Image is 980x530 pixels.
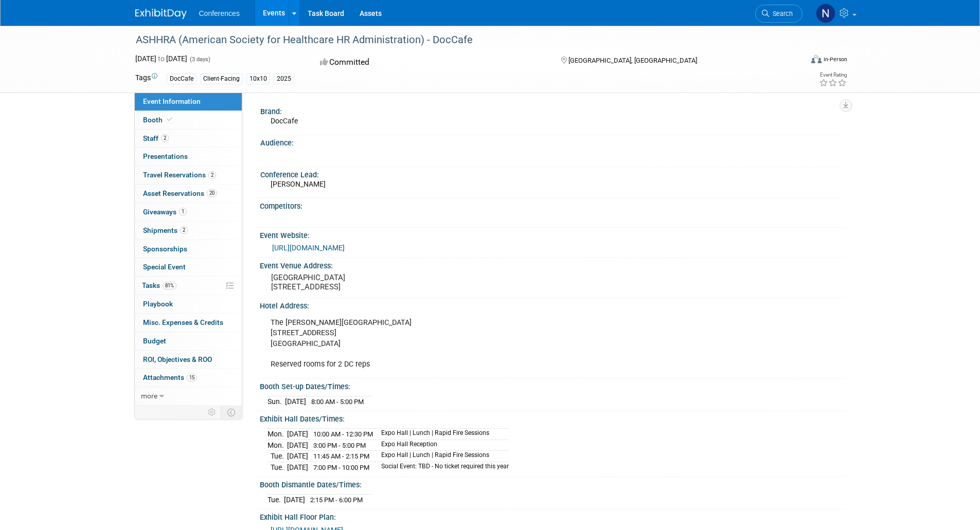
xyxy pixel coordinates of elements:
span: ROI, Objectives & ROO [143,355,212,363]
span: Presentations [143,152,188,160]
span: 8:00 AM - 5:00 PM [311,398,364,406]
span: Staff [143,134,169,142]
td: Mon. [268,440,287,451]
a: Presentations [135,148,242,166]
span: 81% [163,282,176,289]
a: [URL][DOMAIN_NAME] [272,244,345,252]
div: Event Format [742,53,848,69]
td: Expo Hall | Lunch | Rapid Fire Sessions [375,429,509,440]
td: [DATE] [287,451,308,462]
div: Hotel Address: [260,298,845,311]
span: Tasks [142,281,176,289]
td: [DATE] [284,495,305,505]
span: 2:15 PM - 6:00 PM [310,496,363,504]
span: Shipments [143,226,188,234]
span: 15 [187,374,197,381]
img: Format-Inperson.png [811,55,822,63]
img: ExhibitDay [135,9,187,19]
td: Tags [135,72,157,84]
td: Toggle Event Tabs [221,406,242,419]
span: Attachments [143,373,197,381]
a: more [135,387,242,405]
a: Sponsorships [135,240,242,258]
div: Booth Dismantle Dates/Times: [260,477,845,490]
a: Giveaways1 [135,203,242,221]
td: [DATE] [287,429,308,440]
div: DocCafe [167,74,197,84]
span: to [156,54,166,63]
span: Giveaways [143,208,187,216]
span: 2 [161,134,169,142]
div: Booth Set-up Dates/Times: [260,379,845,392]
span: Booth [143,116,174,124]
div: Event Venue Address: [260,258,845,271]
a: Booth [135,111,242,129]
a: ROI, Objectives & ROO [135,351,242,369]
td: Expo Hall Reception [375,440,509,451]
pre: [GEOGRAPHIC_DATA] [STREET_ADDRESS] [271,273,492,291]
span: Special Event [143,263,186,271]
a: Misc. Expenses & Credits [135,314,242,332]
a: Search [755,5,803,23]
td: Mon. [268,429,287,440]
span: (3 days) [189,56,210,63]
a: Budget [135,332,242,350]
a: Special Event [135,258,242,276]
td: Tue. [268,495,284,505]
i: Booth reservation complete [167,117,172,122]
a: Asset Reservations20 [135,185,242,203]
td: [DATE] [285,396,306,407]
span: [DATE] [DATE] [135,54,187,63]
a: Attachments15 [135,369,242,387]
a: Tasks81% [135,277,242,295]
a: Event Information [135,93,242,111]
span: [GEOGRAPHIC_DATA], [GEOGRAPHIC_DATA] [568,57,697,64]
div: Exhibit Hall Floor Plan: [260,509,845,522]
span: 20 [207,189,217,197]
span: Misc. Expenses & Credits [143,318,223,326]
span: Travel Reservations [143,171,216,179]
div: ASHHRA (American Society for Healthcare HR Administration) - DocCafe [132,31,787,49]
span: Asset Reservations [143,189,217,197]
span: Sponsorships [143,245,187,253]
div: Audience: [260,135,841,148]
span: Playbook [143,300,173,308]
span: Conferences [199,9,240,17]
a: Playbook [135,295,242,313]
td: [DATE] [287,462,308,473]
div: Conference Lead: [260,167,841,180]
a: Travel Reservations2 [135,166,242,184]
div: Brand: [260,104,841,117]
a: Shipments2 [135,222,242,240]
td: Sun. [268,396,285,407]
span: Budget [143,337,166,345]
div: Competitors: [260,198,845,211]
div: In-Person [823,56,847,63]
div: Event Website: [260,228,845,241]
div: 2025 [274,74,294,84]
td: [DATE] [287,440,308,451]
div: Event Rating [819,72,847,78]
td: Tue. [268,451,287,462]
div: The [PERSON_NAME][GEOGRAPHIC_DATA] [STREET_ADDRESS] [GEOGRAPHIC_DATA] Reserved rooms for 2 DC reps [263,313,731,374]
div: 10x10 [246,74,270,84]
span: 2 [180,226,188,234]
span: 10:00 AM - 12:30 PM [313,430,373,438]
span: 3:00 PM - 5:00 PM [313,442,366,449]
div: Exhibit Hall Dates/Times: [260,411,845,424]
span: Event Information [143,97,201,105]
div: Client-Facing [200,74,243,84]
span: 11:45 AM - 2:15 PM [313,452,369,460]
img: Nichole Naoum [816,4,835,23]
td: Tue. [268,462,287,473]
span: 7:00 PM - 10:00 PM [313,464,369,471]
div: Committed [317,53,544,71]
a: Staff2 [135,130,242,148]
span: more [141,392,157,400]
span: DocCafe [271,117,298,125]
span: [PERSON_NAME] [271,180,326,188]
span: 2 [208,171,216,179]
span: 1 [179,208,187,215]
span: Search [769,10,793,17]
td: Social Event: TBD - No ticket required this year [375,462,509,473]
